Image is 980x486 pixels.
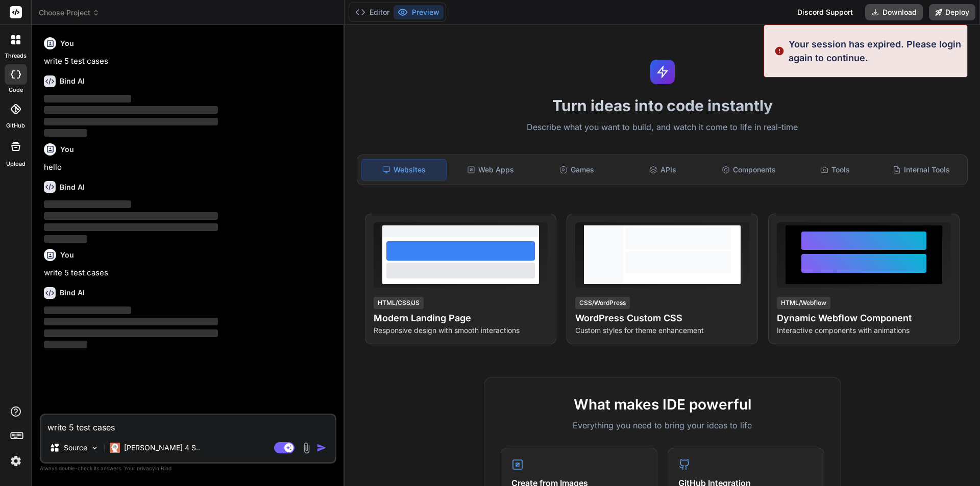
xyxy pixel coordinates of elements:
div: HTML/Webflow [777,297,830,309]
label: GitHub [6,121,25,130]
span: Choose Project [39,8,100,18]
p: Everything you need to bring your ideas to life [501,419,824,431]
img: settings [7,452,24,470]
div: Discord Support [791,4,859,20]
div: Games [535,159,619,181]
h4: Dynamic Webflow Component [777,311,951,325]
div: HTML/CSS/JS [374,297,424,309]
span: ‌ [44,306,131,314]
label: Upload [6,160,26,168]
img: icon [316,443,327,453]
h6: Bind AI [60,288,85,298]
label: threads [5,52,27,60]
label: code [9,86,23,94]
h6: You [60,38,74,48]
p: Always double-check its answers. Your in Bind [40,464,336,473]
button: Deploy [929,4,975,20]
div: APIs [621,159,705,181]
p: Describe what you want to build, and watch it come to life in real-time [351,121,974,134]
h4: WordPress Custom CSS [575,311,749,325]
span: ‌ [44,200,131,208]
p: Source [64,443,87,453]
button: Download [865,4,923,20]
h1: Turn ideas into code instantly [351,96,974,115]
span: ‌ [44,318,218,325]
p: [PERSON_NAME] 4 S.. [124,443,200,453]
span: ‌ [44,118,218,125]
span: ‌ [44,95,131,103]
div: Tools [793,159,877,181]
p: write 5 test cases [44,267,334,279]
div: Web Apps [449,159,533,181]
span: ‌ [44,223,218,231]
img: Pick Models [90,444,99,452]
button: Editor [351,5,394,19]
div: CSS/WordPress [575,297,630,309]
p: hello [44,162,334,173]
span: privacy [137,465,155,471]
p: write 5 test cases [44,56,334,67]
h6: Bind AI [60,182,85,192]
div: Internal Tools [879,159,963,181]
span: ‌ [44,235,87,243]
img: Claude 4 Sonnet [110,443,120,453]
span: ‌ [44,106,218,114]
h6: Bind AI [60,76,85,86]
h6: You [60,144,74,155]
span: ‌ [44,212,218,220]
span: ‌ [44,129,87,137]
p: Custom styles for theme enhancement [575,325,749,336]
p: Responsive design with smooth interactions [374,325,548,336]
p: Interactive components with animations [777,325,951,336]
h4: Modern Landing Page [374,311,548,325]
span: ‌ [44,329,218,337]
div: Websites [361,159,447,181]
img: alert [774,37,785,65]
h2: What makes IDE powerful [501,394,824,415]
h6: You [60,250,74,260]
button: Preview [394,5,444,19]
div: Components [707,159,791,181]
img: attachment [301,442,312,454]
span: ‌ [44,341,87,348]
p: Your session has expired. Please login again to continue. [789,37,961,65]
